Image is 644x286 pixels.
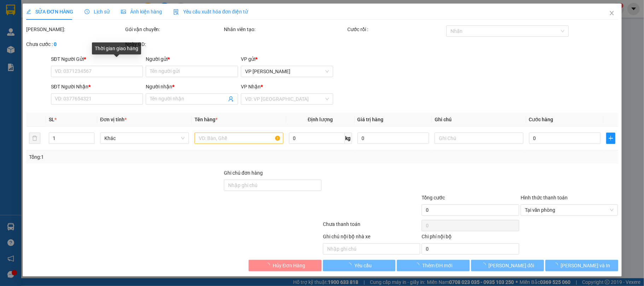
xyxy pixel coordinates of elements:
div: Ghi chú nội bộ nhà xe [323,233,420,243]
span: SL [48,117,54,122]
span: loading [414,263,422,268]
div: SĐT Người Nhận [51,83,143,91]
span: Tại văn phòng [525,205,614,215]
div: Tổng: 1 [29,153,249,161]
span: plus [607,135,615,141]
button: [PERSON_NAME] và In [545,260,618,271]
div: Cước rồi : [347,25,445,33]
span: Định lượng [308,117,333,122]
label: Hình thức thanh toán [521,195,568,200]
span: Tổng cước [422,195,445,200]
input: Nhập ghi chú [323,243,420,255]
button: Yêu cầu [323,260,396,271]
span: kg [344,133,352,144]
span: loading [481,263,488,268]
span: Yêu cầu xuất hóa đơn điện tử [173,9,248,14]
div: Chưa thanh toán [322,220,421,233]
div: Người gửi [146,55,238,63]
span: clock-circle [85,9,89,14]
img: icon [173,9,179,15]
span: loading [265,263,273,268]
div: Chi phí nội bộ [422,233,519,243]
div: Nhân viên tạo: [224,25,346,33]
span: user-add [228,96,234,102]
span: Yêu cầu [354,262,372,269]
input: Ghi Chú [435,133,523,144]
span: Khác [104,133,185,144]
span: [PERSON_NAME] và In [561,262,610,269]
th: Ghi chú [432,113,526,127]
span: Cước hàng [529,117,553,122]
span: loading [553,263,561,268]
span: close [609,10,614,16]
input: Ghi chú đơn hàng [224,180,321,191]
span: edit [26,9,31,14]
div: [PERSON_NAME]: [26,25,124,33]
div: Chưa cước : [26,40,124,48]
button: Thêm ĐH mới [397,260,470,271]
b: 0 [54,41,57,47]
input: VD: Bàn, Ghế [195,133,283,144]
button: [PERSON_NAME] đổi [471,260,544,271]
button: delete [29,133,40,144]
button: Close [602,4,621,23]
span: Tên hàng [195,117,217,122]
div: Gói vận chuyển: [125,25,222,33]
div: Người nhận [146,83,238,91]
button: Hủy Đơn Hàng [249,260,321,271]
span: Thêm ĐH mới [422,262,452,269]
div: Ngày GD: [125,40,222,48]
span: VP Hà Tiên [245,66,329,77]
span: picture [121,9,126,14]
button: plus [606,133,615,144]
span: Giá trị hàng [357,117,383,122]
div: VP gửi [241,55,333,63]
span: [PERSON_NAME] đổi [488,262,534,269]
label: Ghi chú đơn hàng [224,170,263,176]
span: VP Nhận [241,84,261,89]
span: Ảnh kiện hàng [121,9,162,14]
span: loading [347,263,354,268]
span: Đơn vị tính [100,117,127,122]
span: SỬA ĐƠN HÀNG [26,9,73,14]
span: Lịch sử [85,9,110,14]
div: SĐT Người Gửi [51,55,143,63]
span: Hủy Đơn Hàng [273,262,305,269]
